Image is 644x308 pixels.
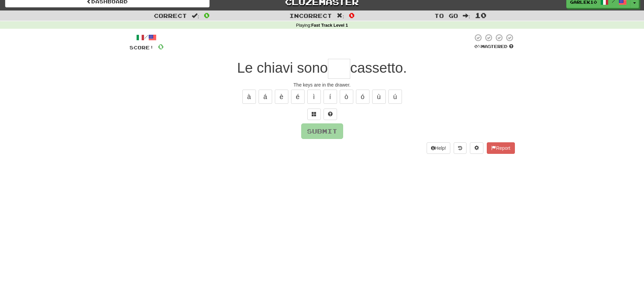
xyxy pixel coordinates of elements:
button: Submit [301,123,343,139]
span: Le chiavi sono [237,60,328,76]
span: Correct [154,12,187,19]
div: Mastered [473,44,515,50]
button: ú [388,90,402,104]
span: 0 [204,11,210,19]
button: á [259,90,272,104]
span: 0 [349,11,355,19]
button: é [291,90,305,104]
button: Round history (alt+y) [454,142,467,154]
span: cassetto. [350,60,407,76]
button: à [242,90,256,104]
span: Score: [129,45,154,50]
span: To go [434,12,458,19]
span: : [337,13,344,19]
span: 0 [158,42,164,51]
button: í [324,90,337,104]
div: The keys are in the drawer. [129,81,515,88]
span: 10 [475,11,486,19]
span: Incorrect [289,12,332,19]
span: : [463,13,470,19]
span: : [192,13,199,19]
button: Single letter hint - you only get 1 per sentence and score half the points! alt+h [324,109,337,120]
button: Report [487,142,515,154]
button: ù [372,90,386,104]
button: Help! [427,142,451,154]
div: / [129,33,164,42]
span: 0 % [474,44,481,49]
button: Switch sentence to multiple choice alt+p [307,109,321,120]
button: ò [340,90,353,104]
button: è [275,90,288,104]
button: ó [356,90,369,104]
strong: Fast Track Level 1 [311,23,348,28]
button: ì [307,90,321,104]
